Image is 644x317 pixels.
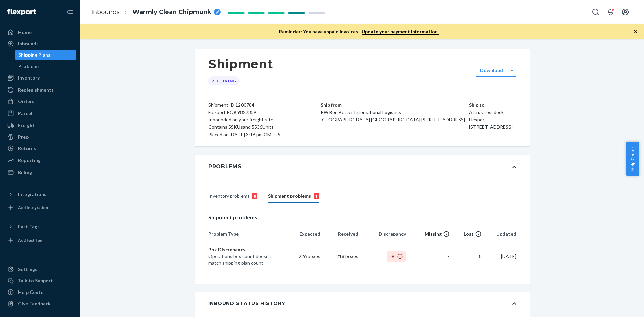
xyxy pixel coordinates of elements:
img: Flexport logo [7,9,36,15]
td: 226 boxes [282,242,320,270]
a: Replenishments [4,85,76,95]
span: -8 [387,251,406,262]
p: Ship from [321,101,469,109]
div: Shipment problems [208,213,516,221]
div: Missing [406,231,450,237]
span: RW Ben Better International Logistics [GEOGRAPHIC_DATA] [GEOGRAPHIC_DATA] [STREET_ADDRESS] [321,109,465,122]
div: Freight [18,122,35,129]
div: Reporting [18,157,41,164]
div: Inbounds [18,40,39,47]
a: Help Center [4,287,76,298]
a: Billing [4,167,76,178]
span: Warmly Clean Chipmunk [132,8,211,17]
div: Returns [18,145,36,152]
button: Integrations [4,189,76,200]
div: Home [18,29,32,36]
div: 8 [252,193,257,199]
div: Parcel [18,110,32,117]
div: Inventory problems [208,190,257,203]
a: Inbounds [4,38,76,49]
div: Inbound Status History [208,300,285,307]
a: Home [4,27,76,38]
td: [DATE] [482,242,516,270]
td: 8 [450,242,481,270]
div: Inventory [18,74,40,81]
label: Download [480,67,503,74]
h1: Shipment [208,57,273,71]
a: Add Fast Tag [4,235,76,246]
button: Fast Tags [4,221,76,232]
a: Reporting [4,155,76,166]
div: Flexport PO# 9827359 [208,109,293,116]
div: Integrations [18,191,46,198]
div: Fast Tags [18,223,40,230]
a: Inventory [4,72,76,83]
div: Shipment problems [268,190,319,203]
div: Billing [18,169,32,176]
a: Inbounds [91,8,120,16]
a: Add Integration [4,202,76,213]
div: 1 [314,193,319,199]
th: Updated [482,227,516,242]
a: Prep [4,131,76,142]
a: Parcel [4,108,76,119]
div: Shipping Plans [18,52,50,58]
div: Problems [208,163,242,171]
div: Lost [450,231,481,237]
div: Add Fast Tag [18,237,42,243]
a: Talk to Support [4,275,76,286]
p: Attn: Crossdock [469,109,517,116]
div: Inbounded on your freight rates [208,116,293,123]
p: Flexport [469,116,517,123]
span: Box Discrepancy [208,247,245,252]
button: Give Feedback [4,298,76,309]
button: Open Search Box [589,5,602,19]
th: Received [320,227,359,242]
p: Reminder: You have unpaid invoices. [279,28,439,35]
td: - [406,242,450,270]
div: Settings [18,266,37,273]
button: Help Center [626,142,639,176]
th: Discrepancy [358,227,406,242]
button: Close Navigation [63,5,76,19]
div: Orders [18,98,34,105]
div: Give Feedback [18,300,51,307]
div: Placed on [DATE] 3:16 pm GMT+5 [208,131,293,138]
button: Open account menu [619,5,632,19]
a: Settings [4,264,76,275]
th: Problem Type [208,227,282,242]
div: Problems [18,63,40,70]
a: Orders [4,96,76,107]
p: Ship to [469,101,517,109]
th: Expected [282,227,320,242]
a: Returns [4,143,76,154]
a: Freight [4,120,76,131]
div: Help Center [18,289,45,296]
a: Update your payment information. [362,29,439,35]
div: Talk to Support [18,277,53,284]
a: Shipping Plans [15,50,77,60]
div: Prep [18,134,29,140]
div: Operations box count doesn't match shipping plan count [208,253,282,266]
div: Add Integration [18,205,48,210]
button: Open notifications [604,5,617,19]
div: Contains 5 SKUs and 5536 Units [208,123,293,131]
td: 218 boxes [320,242,359,270]
div: Replenishments [18,87,54,93]
span: [STREET_ADDRESS] [469,124,513,130]
div: Receiving [208,76,239,85]
div: Shipment ID 1200784 [208,101,293,109]
a: Problems [15,61,77,72]
ol: breadcrumbs [86,2,226,22]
